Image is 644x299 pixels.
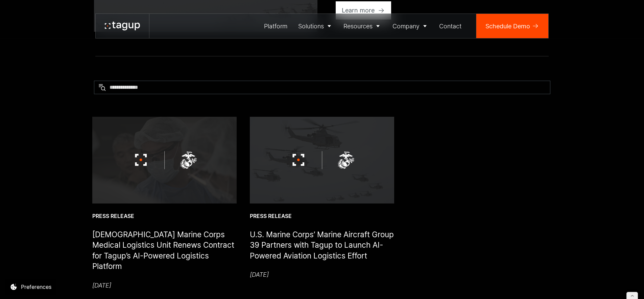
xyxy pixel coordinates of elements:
a: Contact [434,14,467,38]
div: Schedule Demo [485,22,530,31]
div: Solutions [298,22,324,31]
a: Platform [259,14,293,38]
div: Platform [264,22,287,31]
a: Solutions [293,14,338,38]
div: Preferences [21,283,51,291]
div: Press Release [250,213,394,220]
a: Resources [338,14,387,38]
a: Schedule Demo [476,14,548,38]
div: [DATE] [92,281,237,290]
div: Resources [343,22,373,31]
div: Company [392,22,420,31]
div: [DATE] [250,270,394,279]
form: Resources [94,81,550,94]
h1: U.S. Marine Corps’ Marine Aircraft Group 39 Partners with Tagup to Launch AI-Powered Aviation Log... [250,229,394,261]
div: Contact [439,22,461,31]
div: Press Release [92,213,237,220]
h1: [DEMOGRAPHIC_DATA] Marine Corps Medical Logistics Unit Renews Contract for Tagup’s AI-Powered Log... [92,229,237,272]
a: Company [387,14,434,38]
